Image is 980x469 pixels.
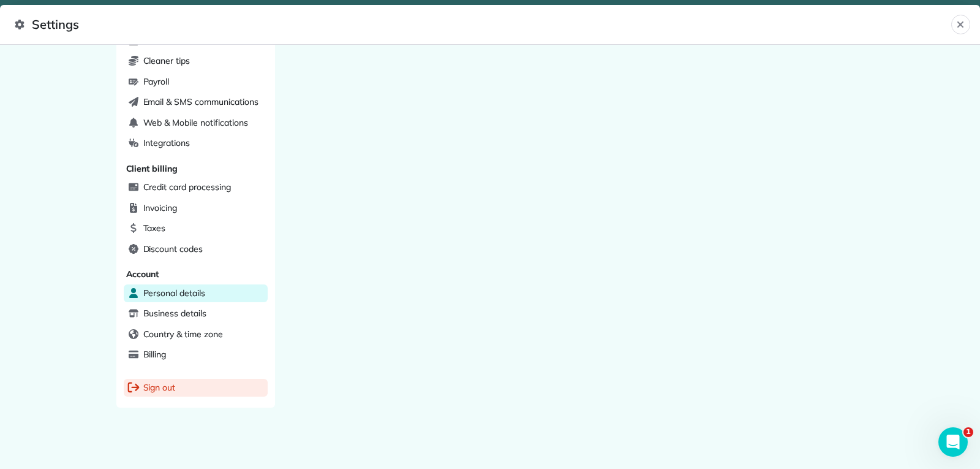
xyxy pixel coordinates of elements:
[143,202,178,214] span: Invoicing
[143,381,176,394] span: Sign out
[143,75,170,88] span: Payroll
[143,96,258,108] span: Email & SMS communications
[143,116,248,129] span: Web & Mobile notifications
[124,305,268,323] a: Business details
[124,346,268,364] a: Billing
[143,222,166,234] span: Taxes
[124,326,268,344] a: Country & time zone
[143,137,190,149] span: Integrations
[143,287,205,299] span: Personal details
[124,199,268,218] a: Invoicing
[938,427,968,457] iframe: Intercom live chat
[124,379,268,397] a: Sign out
[951,15,970,34] button: Close
[124,178,268,197] a: Credit card processing
[124,73,268,91] a: Payroll
[143,243,203,255] span: Discount codes
[143,55,190,67] span: Cleaner tips
[124,114,268,132] a: Web & Mobile notifications
[124,219,268,238] a: Taxes
[143,328,223,340] span: Country & time zone
[126,269,159,280] span: Account
[124,284,268,303] a: Personal details
[963,427,973,437] span: 1
[143,348,167,360] span: Billing
[124,52,268,71] a: Cleaner tips
[126,163,178,174] span: Client billing
[124,93,268,112] a: Email & SMS communications
[143,307,206,319] span: Business details
[124,134,268,153] a: Integrations
[124,240,268,259] a: Discount codes
[15,15,951,34] span: Settings
[143,181,231,193] span: Credit card processing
